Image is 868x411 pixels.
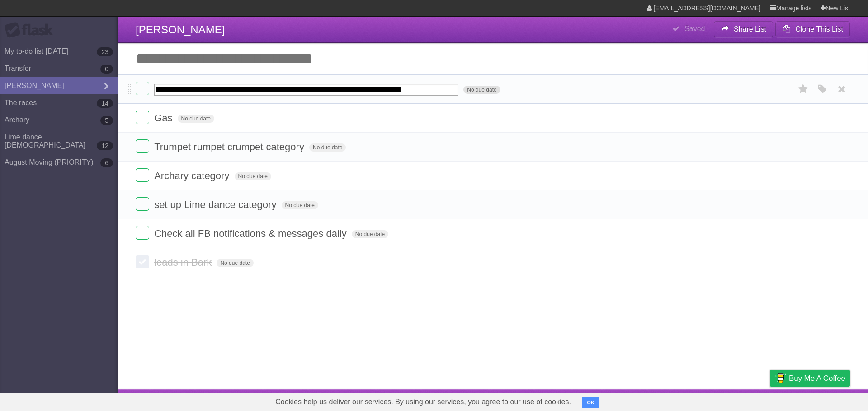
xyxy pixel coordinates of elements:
[734,25,766,33] b: Share List
[679,392,716,409] a: Developers
[136,226,149,240] label: Done
[178,115,214,123] span: No due date
[758,392,782,409] a: Privacy
[793,392,850,409] a: Suggest a feature
[775,21,850,37] button: Clone This List
[650,392,669,409] a: About
[770,370,850,387] a: Buy me a coffee
[5,22,59,38] div: Flask
[282,201,318,209] span: No due date
[463,86,500,94] span: No due date
[136,82,149,95] label: Done
[136,255,149,268] label: Done
[136,23,225,36] span: [PERSON_NAME]
[727,392,747,409] a: Terms
[154,141,307,152] span: Trumpet rumpet crumpet category
[97,99,113,108] b: 14
[774,370,787,386] img: Buy me a coffee
[154,199,278,210] span: set up Lime dance category
[266,393,580,411] span: Cookies help us deliver our services. By using our services, you agree to our use of cookies.
[100,116,113,125] b: 5
[136,139,149,153] label: Done
[309,143,346,152] span: No due date
[100,158,113,167] b: 6
[582,397,599,408] button: OK
[795,82,812,97] label: Star task
[97,47,113,56] b: 23
[136,197,149,211] label: Done
[795,25,843,33] b: Clone This List
[154,112,175,124] span: Gas
[217,259,253,267] span: No due date
[154,257,214,268] span: leads in Bark
[154,170,231,181] span: Archary category
[714,21,774,37] button: Share List
[136,168,149,182] label: Done
[97,141,113,150] b: 12
[100,65,113,74] b: 0
[235,172,271,180] span: No due date
[154,228,349,239] span: Check all FB notifications & messages daily
[684,25,705,32] b: Saved
[789,370,845,386] span: Buy me a coffee
[136,111,149,124] label: Done
[352,230,388,238] span: No due date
